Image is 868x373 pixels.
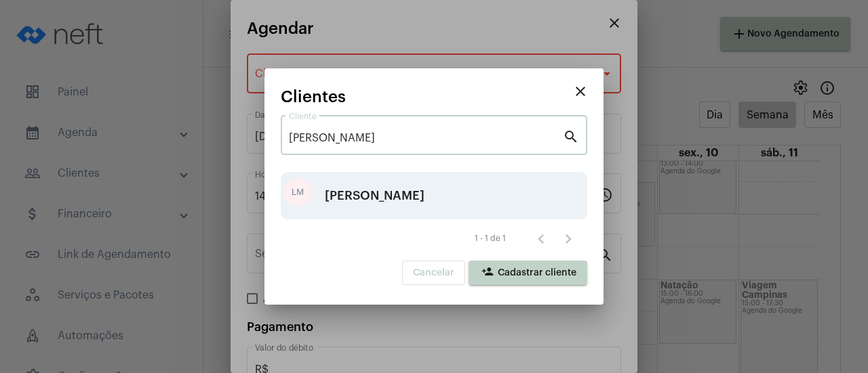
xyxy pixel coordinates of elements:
span: Cadastrar cliente [479,268,576,278]
button: Página anterior [528,225,555,252]
input: Pesquisar cliente [289,132,563,144]
div: LM [284,179,311,206]
button: Cadastrar cliente [469,261,587,285]
div: 1 - 1 de 1 [475,234,506,243]
mat-icon: person_add [479,265,496,282]
span: Clientes [281,88,346,106]
button: Próxima página [555,225,582,252]
div: [PERSON_NAME] [325,175,425,216]
button: Cancelar [402,261,465,285]
mat-icon: search [563,128,579,144]
span: Cancelar [413,268,454,278]
mat-icon: close [572,83,589,100]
